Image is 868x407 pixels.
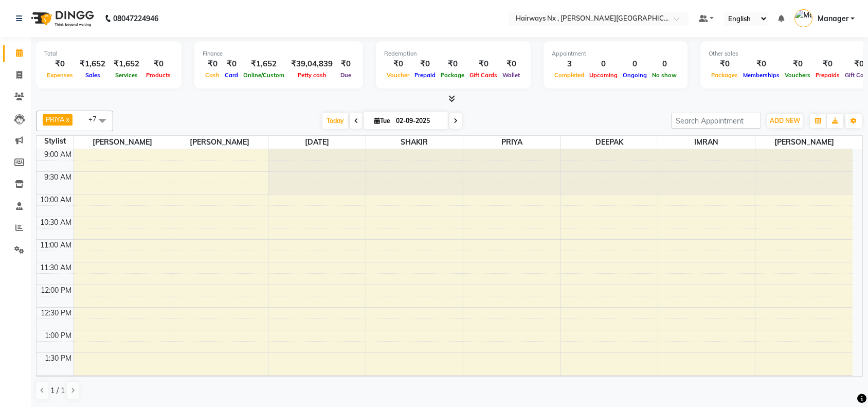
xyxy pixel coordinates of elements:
span: [PERSON_NAME] [755,136,853,149]
div: 12:00 PM [39,285,74,296]
div: ₹0 [438,58,467,70]
span: +7 [88,115,104,123]
div: ₹0 [44,58,76,70]
div: ₹0 [740,58,782,70]
b: 08047224946 [113,4,158,33]
span: Petty cash [295,72,329,79]
div: ₹39,04,839 [287,58,337,70]
div: 0 [649,58,679,70]
span: DEEPAK [560,136,657,149]
span: Upcoming [587,72,620,79]
div: 10:30 AM [38,217,74,228]
span: PRIYA [463,136,560,149]
div: ₹0 [384,58,412,70]
span: PRIYA [46,115,65,123]
span: 1 / 1 [50,385,65,396]
div: ₹0 [203,58,222,70]
input: 2025-09-02 [393,113,444,129]
span: Packages [709,72,740,79]
div: ₹0 [143,58,173,70]
div: ₹1,652 [241,58,287,70]
span: Tue [372,117,393,125]
span: Card [222,72,241,79]
div: ₹0 [467,58,500,70]
div: 11:30 AM [38,262,74,273]
div: Stylist [37,136,74,147]
div: 9:30 AM [42,172,74,183]
div: 2:00 PM [43,376,74,386]
span: Sales [83,72,103,79]
div: ₹0 [222,58,241,70]
span: [PERSON_NAME] [171,136,268,149]
span: Memberships [740,72,782,79]
div: ₹1,652 [76,58,110,70]
div: 0 [587,58,620,70]
div: 1:00 PM [43,330,74,341]
img: Manager [794,9,812,27]
span: Online/Custom [241,72,287,79]
span: ADD NEW [770,117,800,125]
div: 1:30 PM [43,353,74,364]
span: Manager [818,13,848,24]
span: Wallet [500,72,522,79]
div: Finance [203,49,355,58]
span: IMRAN [658,136,755,149]
span: Gift Cards [467,72,500,79]
div: 9:00 AM [42,149,74,160]
span: Package [438,72,467,79]
div: ₹0 [813,58,842,70]
button: ADD NEW [767,114,803,128]
div: ₹1,652 [110,58,143,70]
span: Products [143,72,173,79]
span: Prepaid [412,72,438,79]
div: ₹0 [782,58,813,70]
div: 0 [620,58,649,70]
span: Services [113,72,140,79]
span: Vouchers [782,72,813,79]
img: logo [26,4,97,33]
div: 3 [552,58,587,70]
span: Voucher [384,72,412,79]
span: Completed [552,72,587,79]
div: Redemption [384,49,522,58]
span: Prepaids [813,72,842,79]
span: [DATE] [268,136,365,149]
div: 10:00 AM [38,194,74,205]
div: ₹0 [500,58,522,70]
span: No show [649,72,679,79]
div: ₹0 [709,58,740,70]
div: Total [44,49,173,58]
div: 11:00 AM [38,240,74,251]
span: Expenses [44,72,76,79]
span: Cash [203,72,222,79]
div: ₹0 [337,58,355,70]
span: SHAKIR [366,136,463,149]
div: Appointment [552,49,679,58]
span: Today [322,113,348,129]
div: 12:30 PM [39,308,74,318]
div: ₹0 [412,58,438,70]
span: [PERSON_NAME] [74,136,171,149]
input: Search Appointment [671,113,761,129]
span: Due [338,72,354,79]
a: x [65,115,69,123]
span: Ongoing [620,72,649,79]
